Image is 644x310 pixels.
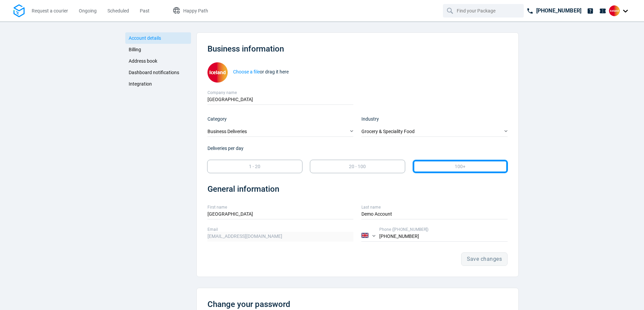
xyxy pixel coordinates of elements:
[349,163,366,170] p: 20 - 100
[32,8,68,13] span: Request a courier
[361,116,379,122] span: Industry
[361,233,368,238] img: Country flag
[125,67,191,78] a: Dashboard notifications
[207,226,354,232] label: Email
[233,69,289,74] span: or drag it here
[207,62,228,83] img: User uploaded content
[207,145,508,152] p: Deliveries per day
[183,8,208,13] span: Happy Path
[13,4,25,18] img: Logo
[129,81,152,87] span: Integration
[524,4,584,18] a: [PHONE_NUMBER]
[125,32,191,44] a: Account details
[125,78,191,90] a: Integration
[129,35,161,41] span: Account details
[536,7,581,15] p: [PHONE_NUMBER]
[379,226,508,232] label: Phone ([PHONE_NUMBER])
[249,163,260,170] p: 1 - 20
[207,44,284,54] span: Business information
[125,55,191,67] a: Address book
[207,127,354,137] div: Business Deliveries
[361,127,508,137] div: Grocery & Speciality Food
[129,58,157,64] span: Address book
[107,8,129,13] span: Scheduled
[129,70,179,75] span: Dashboard notifications
[233,69,260,74] strong: Choose a file
[207,184,279,194] span: General information
[455,163,465,170] p: 100+
[361,204,508,210] label: Last name
[207,90,354,96] label: Company name
[125,44,191,55] a: Billing
[207,300,290,309] span: Change your password
[207,116,227,122] span: Category
[207,204,354,210] label: First name
[79,8,97,13] span: Ongoing
[140,8,150,13] span: Past
[457,4,511,17] input: Find your Package
[129,47,141,52] span: Billing
[609,5,620,16] img: Client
